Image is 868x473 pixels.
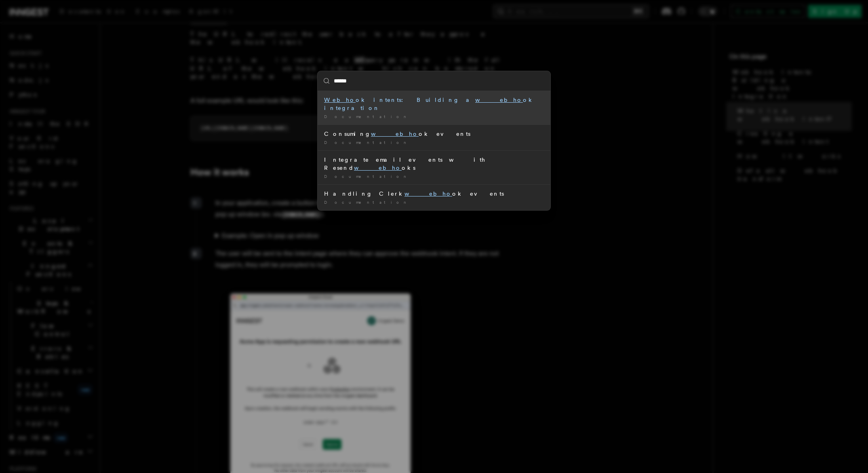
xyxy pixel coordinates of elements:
[371,131,419,137] mark: webho
[324,130,544,138] div: Consuming ok events
[324,156,544,172] div: Integrate email events with Resend oks
[324,174,409,179] span: Documentation
[324,200,409,205] span: Documentation
[324,97,356,103] mark: Webho
[324,190,544,198] div: Handling Clerk ok events
[324,114,409,119] span: Documentation
[354,165,402,171] mark: webho
[324,96,544,112] div: ok intents: Building a ok integration
[324,140,409,145] span: Documentation
[405,190,452,197] mark: webho
[475,97,523,103] mark: webho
